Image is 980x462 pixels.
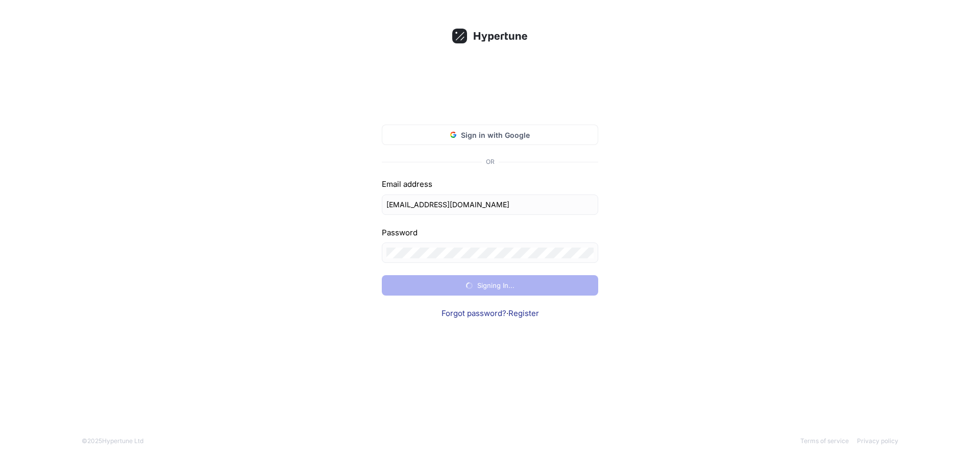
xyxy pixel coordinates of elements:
[508,308,539,318] a: Register
[382,179,598,190] div: Email address
[442,308,506,318] a: Forgot password?
[461,130,530,140] span: Sign in with Google
[486,157,495,166] div: OR
[382,308,598,320] div: ·
[82,436,143,446] div: © 2025 Hypertune Ltd
[382,125,598,145] button: Sign in with Google
[477,282,514,288] span: Signing In...
[382,227,598,239] div: Password
[857,437,898,445] a: Privacy policy
[382,275,598,296] button: Signing In...
[386,199,594,210] input: Email address
[800,437,849,445] a: Terms of service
